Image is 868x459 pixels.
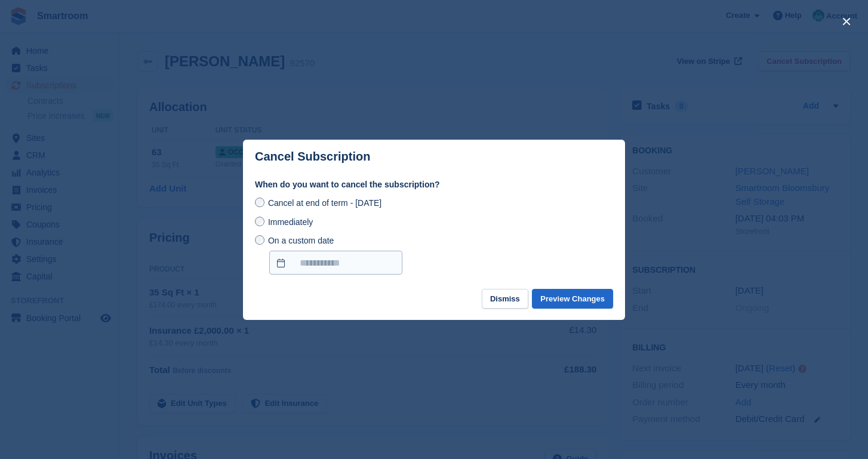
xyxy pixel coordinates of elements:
[255,150,370,164] p: Cancel Subscription
[255,235,264,245] input: On a custom date
[268,217,313,227] span: Immediately
[482,289,528,309] button: Dismiss
[532,289,613,309] button: Preview Changes
[268,236,334,245] span: On a custom date
[255,217,264,226] input: Immediately
[268,198,381,208] span: Cancel at end of term - [DATE]
[269,251,402,275] input: On a custom date
[255,178,613,191] label: When do you want to cancel the subscription?
[837,12,856,31] button: close
[255,198,264,207] input: Cancel at end of term - [DATE]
